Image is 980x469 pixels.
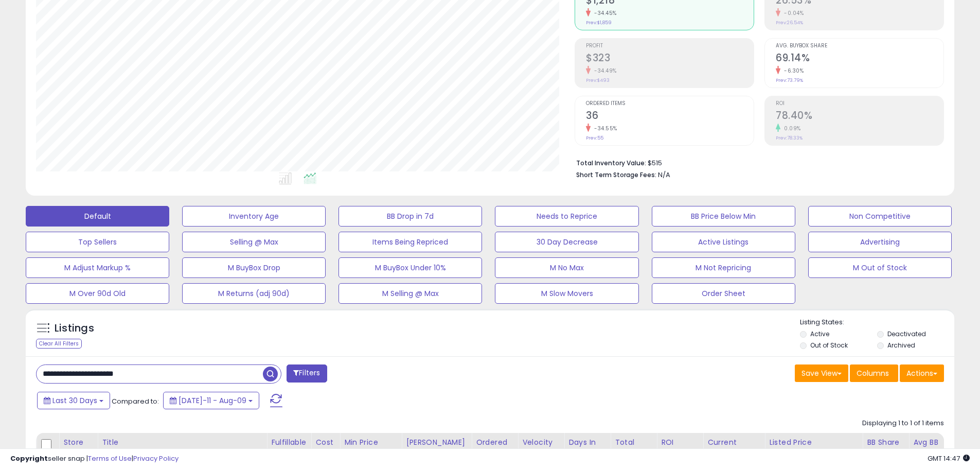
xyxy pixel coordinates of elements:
[271,437,307,459] div: Fulfillable Quantity
[63,437,93,459] div: Store Name
[55,321,94,336] h5: Listings
[568,437,606,459] div: Days In Stock
[586,110,754,124] h2: 36
[661,437,699,448] div: ROI
[887,329,926,338] label: Deactivated
[522,437,560,448] div: Velocity
[576,159,646,167] b: Total Inventory Value:
[780,9,804,17] small: -0.04%
[800,318,954,327] p: Listing States:
[658,170,670,180] span: N/A
[37,392,110,409] button: Last 30 Days
[36,339,82,349] div: Clear All Filters
[576,156,936,168] li: $515
[10,454,179,464] div: seller snap | |
[850,364,898,382] button: Columns
[179,395,246,406] span: [DATE]-11 - Aug-09
[26,232,169,252] button: Top Sellers
[338,232,482,252] button: Items Being Repriced
[780,67,804,75] small: -6.30%
[586,135,603,141] small: Prev: 55
[810,341,848,350] label: Out of Stock
[652,283,795,304] button: Order Sheet
[857,368,889,378] span: Columns
[652,257,795,278] button: M Not Repricing
[887,341,915,350] label: Archived
[776,20,803,26] small: Prev: 26.54%
[338,283,482,304] button: M Selling @ Max
[776,77,803,83] small: Prev: 73.79%
[495,283,638,304] button: M Slow Movers
[586,77,610,83] small: Prev: $493
[182,206,326,227] button: Inventory Age
[808,206,952,227] button: Non Competitive
[163,392,259,409] button: [DATE]-11 - Aug-09
[338,206,482,227] button: BB Drop in 7d
[495,232,638,252] button: 30 Day Decrease
[867,437,904,459] div: BB Share 24h.
[586,101,754,107] span: Ordered Items
[913,437,951,459] div: Avg BB Share
[182,257,326,278] button: M BuyBox Drop
[776,101,943,107] span: ROI
[26,257,169,278] button: M Adjust Markup %
[808,257,952,278] button: M Out of Stock
[862,419,944,428] div: Displaying 1 to 1 of 1 items
[615,437,652,459] div: Total Profit
[133,454,179,463] a: Privacy Policy
[795,364,848,382] button: Save View
[26,283,169,304] button: M Over 90d Old
[287,364,327,383] button: Filters
[315,437,335,448] div: Cost
[707,437,760,459] div: Current Buybox Price
[591,9,617,17] small: -34.45%
[495,257,638,278] button: M No Max
[52,395,97,406] span: Last 30 Days
[652,232,795,252] button: Active Listings
[900,364,944,382] button: Actions
[495,206,638,227] button: Needs to Reprice
[112,396,159,406] span: Compared to:
[406,437,467,448] div: [PERSON_NAME]
[776,43,943,49] span: Avg. Buybox Share
[586,52,754,66] h2: $323
[810,329,829,338] label: Active
[10,454,48,463] strong: Copyright
[769,437,858,448] div: Listed Price
[776,52,943,66] h2: 69.14%
[776,110,943,124] h2: 78.40%
[26,206,169,227] button: Default
[338,257,482,278] button: M BuyBox Under 10%
[344,437,397,448] div: Min Price
[476,437,513,459] div: Ordered Items
[591,125,617,132] small: -34.55%
[591,67,617,75] small: -34.49%
[576,170,656,179] b: Short Term Storage Fees:
[182,232,326,252] button: Selling @ Max
[182,283,326,304] button: M Returns (adj 90d)
[102,437,262,448] div: Title
[586,20,612,26] small: Prev: $1,859
[780,125,801,132] small: 0.09%
[88,454,132,463] a: Terms of Use
[928,454,970,463] span: 2025-09-9 14:47 GMT
[586,43,754,49] span: Profit
[808,232,952,252] button: Advertising
[652,206,795,227] button: BB Price Below Min
[776,135,803,141] small: Prev: 78.33%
